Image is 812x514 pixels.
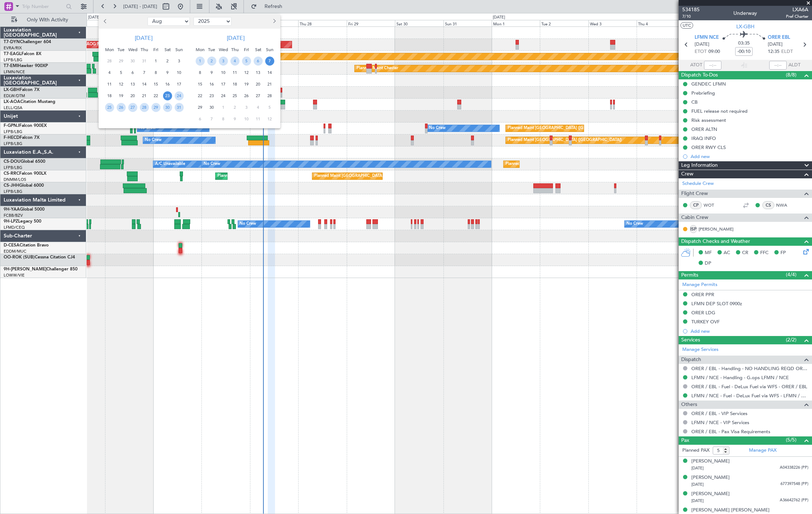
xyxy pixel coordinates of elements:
[115,67,127,79] div: 5-8-2025
[252,79,264,90] div: 20-9-2025
[147,17,190,26] select: Select month
[194,102,206,113] div: 29-9-2025
[265,91,274,100] span: 28
[230,115,240,124] span: 9
[252,44,264,55] div: Sat
[150,55,162,67] div: 1-8-2025
[175,103,184,112] span: 31
[105,103,114,112] span: 25
[162,67,173,79] div: 9-8-2025
[264,55,275,67] div: 7-9-2025
[117,103,126,112] span: 26
[254,57,263,66] span: 6
[138,90,150,102] div: 21-8-2025
[173,67,185,79] div: 10-8-2025
[138,55,150,67] div: 31-7-2025
[162,90,173,102] div: 23-8-2025
[175,91,184,100] span: 24
[206,113,217,125] div: 7-10-2025
[219,68,228,77] span: 10
[252,90,264,102] div: 27-9-2025
[241,90,252,102] div: 26-9-2025
[217,113,229,125] div: 8-10-2025
[219,91,228,100] span: 24
[264,44,275,55] div: Sun
[207,68,216,77] span: 9
[229,44,241,55] div: Thu
[175,80,184,89] span: 17
[217,102,229,113] div: 1-10-2025
[140,80,149,89] span: 14
[175,68,184,77] span: 10
[151,57,161,66] span: 1
[150,79,162,90] div: 15-8-2025
[117,57,126,66] span: 29
[229,113,241,125] div: 9-10-2025
[104,55,115,67] div: 28-7-2025
[241,44,252,55] div: Fri
[117,68,126,77] span: 5
[117,80,126,89] span: 12
[242,68,251,77] span: 12
[163,80,172,89] span: 16
[230,91,240,100] span: 25
[242,103,251,112] span: 3
[206,102,217,113] div: 30-9-2025
[254,115,263,124] span: 11
[105,91,114,100] span: 18
[162,79,173,90] div: 16-8-2025
[254,68,263,77] span: 13
[151,68,161,77] span: 8
[140,57,149,66] span: 31
[217,67,229,79] div: 10-9-2025
[241,79,252,90] div: 19-9-2025
[115,79,127,90] div: 12-8-2025
[115,90,127,102] div: 19-8-2025
[138,79,150,90] div: 14-8-2025
[194,67,206,79] div: 8-9-2025
[196,91,205,100] span: 22
[151,103,161,112] span: 29
[194,55,206,67] div: 1-9-2025
[207,57,216,66] span: 2
[127,67,138,79] div: 6-8-2025
[241,55,252,67] div: 5-9-2025
[128,68,137,77] span: 6
[194,90,206,102] div: 22-9-2025
[127,44,138,55] div: Wed
[105,68,114,77] span: 4
[207,103,216,112] span: 30
[115,55,127,67] div: 29-7-2025
[138,67,150,79] div: 7-8-2025
[241,67,252,79] div: 12-9-2025
[104,67,115,79] div: 4-8-2025
[163,68,172,77] span: 9
[163,57,172,66] span: 2
[217,55,229,67] div: 3-9-2025
[207,115,216,124] span: 7
[173,44,185,55] div: Sun
[264,113,275,125] div: 12-10-2025
[264,102,275,113] div: 5-10-2025
[128,103,137,112] span: 27
[151,80,161,89] span: 15
[206,67,217,79] div: 9-9-2025
[242,91,251,100] span: 26
[242,80,251,89] span: 19
[241,113,252,125] div: 10-10-2025
[128,57,137,66] span: 30
[207,80,216,89] span: 16
[242,57,251,66] span: 5
[265,68,274,77] span: 14
[217,44,229,55] div: Wed
[219,103,228,112] span: 1
[115,44,127,55] div: Tue
[173,55,185,67] div: 3-8-2025
[242,115,251,124] span: 10
[252,102,264,113] div: 4-10-2025
[104,44,115,55] div: Mon
[138,102,150,113] div: 28-8-2025
[252,113,264,125] div: 11-10-2025
[206,55,217,67] div: 2-9-2025
[229,55,241,67] div: 4-9-2025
